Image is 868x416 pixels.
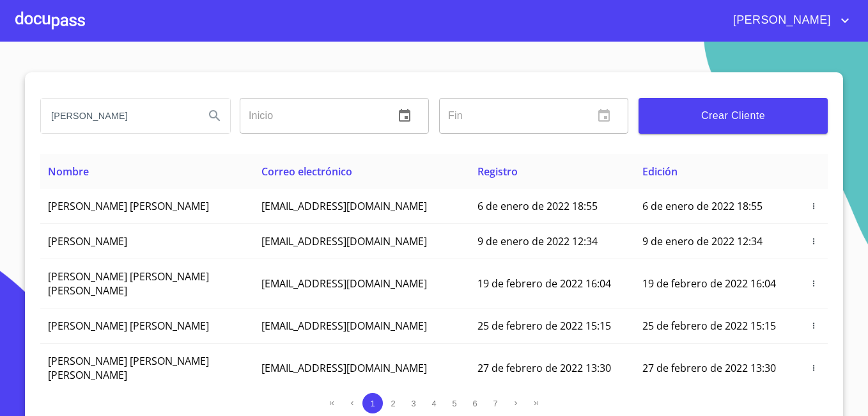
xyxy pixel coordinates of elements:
[41,99,194,133] input: search
[431,399,436,408] span: 4
[261,199,427,213] span: [EMAIL_ADDRESS][DOMAIN_NAME]
[370,399,375,408] span: 1
[452,399,456,408] span: 5
[48,319,209,333] span: [PERSON_NAME] [PERSON_NAME]
[403,393,424,413] button: 3
[485,393,506,413] button: 7
[411,399,415,408] span: 3
[261,361,427,375] span: [EMAIL_ADDRESS][DOMAIN_NAME]
[48,234,127,248] span: [PERSON_NAME]
[48,269,209,298] span: [PERSON_NAME] [PERSON_NAME] [PERSON_NAME]
[424,393,444,413] button: 4
[642,361,776,375] span: 27 de febrero de 2022 13:30
[444,393,465,413] button: 5
[724,10,853,31] button: account of current user
[639,98,828,134] button: Crear Cliente
[465,393,485,413] button: 6
[642,164,678,179] span: Edición
[477,361,611,375] span: 27 de febrero de 2022 13:30
[48,199,209,213] span: [PERSON_NAME] [PERSON_NAME]
[477,234,598,248] span: 9 de enero de 2022 12:34
[391,399,395,408] span: 2
[477,319,611,333] span: 25 de febrero de 2022 15:15
[261,164,352,179] span: Correo electrónico
[261,319,427,333] span: [EMAIL_ADDRESS][DOMAIN_NAME]
[48,164,89,179] span: Nombre
[477,199,598,213] span: 6 de enero de 2022 18:55
[477,164,518,179] span: Registro
[642,199,763,213] span: 6 de enero de 2022 18:55
[261,234,427,248] span: [EMAIL_ADDRESS][DOMAIN_NAME]
[649,107,818,125] span: Crear Cliente
[642,319,776,333] span: 25 de febrero de 2022 15:15
[642,234,763,248] span: 9 de enero de 2022 12:34
[362,393,383,413] button: 1
[472,399,477,408] span: 6
[642,276,776,291] span: 19 de febrero de 2022 16:04
[261,276,427,291] span: [EMAIL_ADDRESS][DOMAIN_NAME]
[48,354,209,382] span: [PERSON_NAME] [PERSON_NAME] [PERSON_NAME]
[383,393,403,413] button: 2
[493,399,497,408] span: 7
[199,100,230,131] button: Search
[477,276,611,291] span: 19 de febrero de 2022 16:04
[724,10,837,31] span: [PERSON_NAME]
